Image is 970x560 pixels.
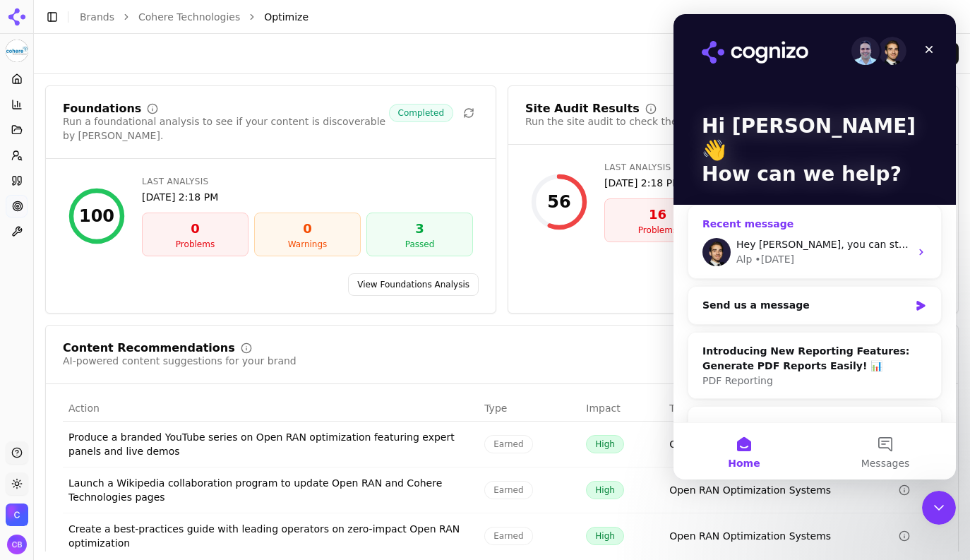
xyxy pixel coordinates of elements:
div: 100 [79,205,114,227]
div: Site Audit Results [525,103,640,114]
div: Content Recommendations [63,342,235,354]
img: Camile Branin [7,535,27,554]
div: 3 [373,219,467,239]
div: 0 [261,219,354,239]
div: Produce a branded YouTube series on Open RAN optimization featuring expert panels and live demos [68,430,473,458]
div: [DATE] 2:18 PM [604,176,935,190]
div: 56 [547,191,570,213]
div: Action [68,401,473,415]
span: High [586,481,624,499]
div: AI-powered content suggestions for your brand [63,354,297,368]
div: Problems [611,225,705,236]
span: Earned [484,435,532,453]
img: Cohere Technologies [6,504,28,526]
div: Launch a Wikipedia collaboration program to update Open RAN and Cohere Technologies pages [68,476,473,504]
button: Open organization switcher [6,504,28,526]
div: [DATE] 2:18 PM [142,190,473,204]
div: Create a best-practices guide with leading operators on zero-impact Open RAN optimization [68,522,473,550]
div: Impact [586,401,658,415]
div: Type [484,401,575,415]
img: Cohere Technologies [6,40,28,62]
a: Cohere Technologies [138,10,240,24]
a: Open RAN Optimization Systems [669,483,831,497]
a: Open RAN Optimization Systems [669,529,831,543]
span: Earned [484,527,532,545]
div: 0 [148,219,242,239]
span: Optimize [264,10,309,24]
button: Current brand: Cohere Technologies [6,40,28,62]
div: Passed [373,239,467,250]
a: Open RAN Optimization Systems [669,437,831,451]
div: Last Analysis [604,162,935,173]
nav: breadcrumb [80,10,930,24]
span: Earned [484,481,532,499]
div: Run a foundational analysis to see if your content is discoverable by [PERSON_NAME]. [63,114,389,143]
div: Topic [669,401,861,415]
span: Completed [389,104,453,122]
iframe: Intercom live chat [922,491,956,525]
a: View Foundations Analysis [348,273,479,296]
a: Brands [80,11,114,23]
iframe: Intercom live chat [673,14,956,479]
div: Last Analysis [142,176,473,187]
div: Problems [148,239,242,250]
div: Warnings [261,239,354,250]
div: 16 [611,205,705,225]
span: High [586,435,624,453]
div: Foundations [63,103,141,114]
button: Open user button [7,535,27,554]
div: Run the site audit to check the health of your existing content [525,114,833,129]
span: High [586,527,624,545]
